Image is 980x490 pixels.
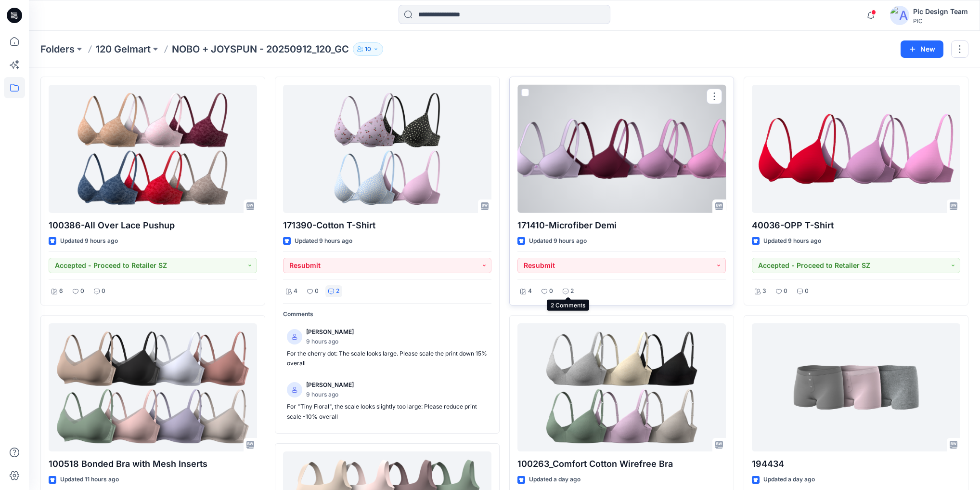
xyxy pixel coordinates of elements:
button: New [901,40,943,58]
svg: avatar [292,387,297,393]
a: 100263_Comfort Cotton Wirefree Bra [517,323,726,451]
a: 171410-Microfiber Demi [517,85,726,213]
a: Folders [40,42,75,56]
svg: avatar [292,334,297,340]
p: Comments [283,309,491,319]
p: 0 [549,286,553,296]
img: avatar [890,6,909,25]
p: 6 [59,286,63,296]
a: 100518 Bonded Bra with Mesh Inserts [49,323,257,451]
p: NOBO + JOYSPUN - 20250912_120_GC [172,42,349,56]
p: 171390-Cotton T-Shirt [283,219,491,232]
p: 4 [294,286,297,296]
div: Pic Design Team [913,6,968,17]
p: 0 [784,286,787,296]
a: [PERSON_NAME]9 hours agoFor "Tiny Floral", the scale looks slightly too large: Please reduce prin... [283,376,491,425]
p: [PERSON_NAME] [306,380,354,390]
p: For the cherry dot: The scale looks large. Please scale the print down 15% overall [287,349,488,369]
p: Updated 9 hours ago [529,236,587,246]
a: 120 Gelmart [96,42,151,56]
p: 0 [80,286,84,296]
p: 100263_Comfort Cotton Wirefree Bra [517,457,726,471]
a: 100386-All Over Lace Pushup [49,85,257,213]
a: 40036-OPP T-Shirt [752,85,960,213]
p: Updated 9 hours ago [295,236,352,246]
p: 10 [365,44,371,54]
p: Updated 9 hours ago [60,236,118,246]
p: Updated a day ago [763,475,815,485]
p: 0 [315,286,319,296]
a: 171390-Cotton T-Shirt [283,85,491,213]
p: 0 [805,286,809,296]
p: Updated 9 hours ago [763,236,821,246]
p: 9 hours ago [306,337,354,347]
p: 194434 [752,457,960,471]
p: 2 [336,286,339,296]
p: Updated a day ago [529,475,580,485]
p: Updated 11 hours ago [60,475,119,485]
a: 194434 [752,323,960,451]
p: 171410-Microfiber Demi [517,219,726,232]
p: 3 [762,286,766,296]
p: 40036-OPP T-Shirt [752,219,960,232]
p: [PERSON_NAME] [306,327,354,337]
p: 9 hours ago [306,390,354,400]
p: For "Tiny Floral", the scale looks slightly too large: Please reduce print scale -10% overall [287,402,488,422]
p: 4 [528,286,532,296]
p: 100386-All Over Lace Pushup [49,219,257,232]
p: 2 [570,286,574,296]
p: 0 [102,286,105,296]
p: 100518 Bonded Bra with Mesh Inserts [49,457,257,471]
a: [PERSON_NAME]9 hours agoFor the cherry dot: The scale looks large. Please scale the print down 15... [283,323,491,372]
button: 10 [353,42,383,56]
div: PIC [913,17,968,25]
